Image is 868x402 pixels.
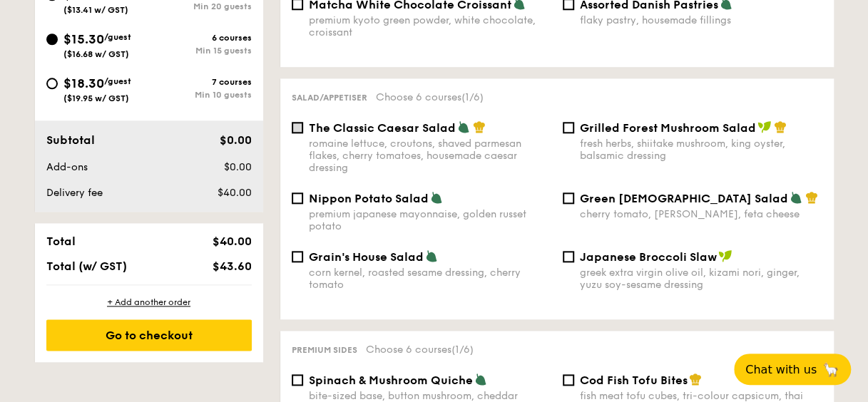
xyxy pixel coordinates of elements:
span: Grilled Forest Mushroom Salad [580,121,756,135]
div: Min 10 guests [149,90,252,100]
span: Chat with us [745,363,817,376]
input: Green [DEMOGRAPHIC_DATA] Saladcherry tomato, [PERSON_NAME], feta cheese [563,192,574,204]
span: Salad/Appetiser [292,93,367,103]
div: corn kernel, roasted sesame dressing, cherry tomato [309,267,551,291]
span: Nippon Potato Salad [309,192,429,205]
span: 🦙 [822,361,839,378]
img: icon-chef-hat.a58ddaea.svg [473,120,486,133]
span: $0.00 [223,161,251,173]
span: (1/6) [461,91,484,103]
span: $18.30 [63,76,104,91]
input: Grain's House Saladcorn kernel, roasted sesame dressing, cherry tomato [292,251,303,262]
img: icon-vegetarian.fe4039eb.svg [790,191,802,204]
input: $18.30/guest($19.95 w/ GST)7 coursesMin 10 guests [46,78,58,89]
span: (1/6) [451,344,474,356]
div: greek extra virgin olive oil, kizami nori, ginger, yuzu soy-sesame dressing [580,267,822,291]
input: The Classic Caesar Saladromaine lettuce, croutons, shaved parmesan flakes, cherry tomatoes, house... [292,122,303,133]
img: icon-vegetarian.fe4039eb.svg [430,191,443,204]
img: icon-vegetarian.fe4039eb.svg [457,120,470,133]
div: cherry tomato, [PERSON_NAME], feta cheese [580,208,822,220]
div: 7 courses [149,77,252,87]
span: The Classic Caesar Salad [309,121,456,135]
span: $40.00 [212,234,251,248]
span: $43.60 [212,259,251,273]
span: Add-ons [46,161,88,173]
input: Japanese Broccoli Slawgreek extra virgin olive oil, kizami nori, ginger, yuzu soy-sesame dressing [563,251,574,262]
img: icon-vegan.f8ff3823.svg [757,120,772,133]
img: icon-chef-hat.a58ddaea.svg [805,191,818,204]
span: $15.30 [63,31,104,47]
div: flaky pastry, housemade fillings [580,14,822,26]
div: premium kyoto green powder, white chocolate, croissant [309,14,551,38]
span: /guest [104,76,131,86]
span: ($13.41 w/ GST) [63,5,128,15]
span: $40.00 [217,187,251,199]
span: Premium sides [292,345,357,355]
span: Choose 6 courses [366,344,474,356]
input: Nippon Potato Saladpremium japanese mayonnaise, golden russet potato [292,192,303,204]
div: Min 15 guests [149,46,252,56]
span: Total [46,234,76,248]
span: Grain's House Salad [309,250,424,264]
img: icon-chef-hat.a58ddaea.svg [689,373,702,386]
div: + Add another order [46,297,252,308]
span: /guest [104,32,131,42]
span: ($16.68 w/ GST) [63,49,129,59]
span: Total (w/ GST) [46,259,127,273]
div: romaine lettuce, croutons, shaved parmesan flakes, cherry tomatoes, housemade caesar dressing [309,138,551,174]
div: bite-sized base, button mushroom, cheddar [309,390,551,402]
div: Go to checkout [46,319,252,351]
img: icon-vegan.f8ff3823.svg [718,249,732,262]
img: icon-chef-hat.a58ddaea.svg [774,120,787,133]
div: fresh herbs, shiitake mushroom, king oyster, balsamic dressing [580,138,822,162]
div: 6 courses [149,33,252,43]
input: Cod Fish Tofu Bitesfish meat tofu cubes, tri-colour capsicum, thai chilli sauce [563,374,574,386]
div: Min 20 guests [149,1,252,11]
img: icon-vegetarian.fe4039eb.svg [474,373,487,386]
span: Subtotal [46,133,95,147]
input: Spinach & Mushroom Quichebite-sized base, button mushroom, cheddar [292,374,303,386]
span: Cod Fish Tofu Bites [580,373,688,387]
input: $15.30/guest($16.68 w/ GST)6 coursesMin 15 guests [46,33,58,45]
img: icon-vegetarian.fe4039eb.svg [425,249,438,262]
span: Spinach & Mushroom Quiche [309,373,473,387]
input: Grilled Forest Mushroom Saladfresh herbs, shiitake mushroom, king oyster, balsamic dressing [563,122,574,133]
span: Green [DEMOGRAPHIC_DATA] Salad [580,192,788,205]
span: Delivery fee [46,187,103,199]
span: Japanese Broccoli Slaw [580,250,717,264]
span: Choose 6 courses [376,91,484,103]
button: Chat with us🦙 [734,354,851,385]
span: ($19.95 w/ GST) [63,93,129,103]
div: premium japanese mayonnaise, golden russet potato [309,208,551,232]
span: $0.00 [219,133,251,147]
